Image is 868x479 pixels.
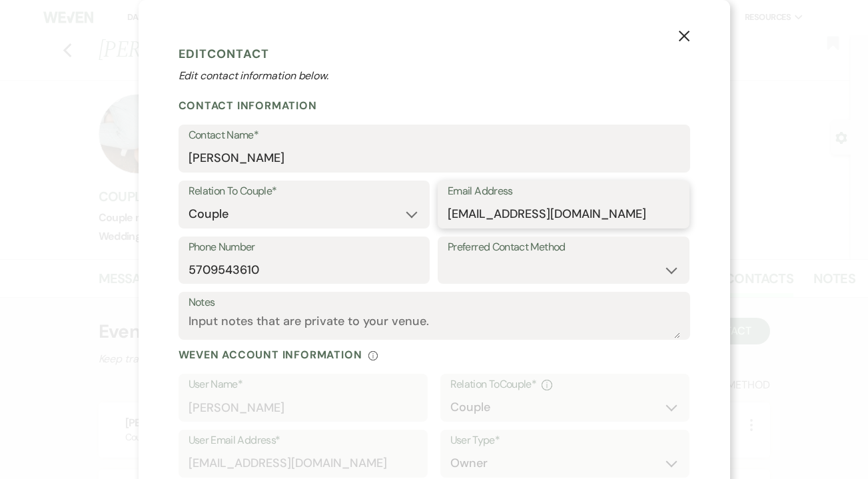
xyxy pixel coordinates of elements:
label: Notes [189,293,680,312]
label: User Email Address* [189,431,418,450]
h2: Contact Information [179,99,690,113]
p: Edit contact information below. [179,68,690,84]
div: Relation To Couple * [450,375,680,394]
div: Weven Account Information [179,348,690,362]
h1: Edit Contact [179,44,690,64]
label: Relation To Couple* [189,182,420,201]
input: First and Last Name [189,145,680,171]
label: Phone Number [189,238,420,257]
label: User Type* [450,431,680,450]
label: Preferred Contact Method [448,238,679,257]
label: Email Address [448,182,679,201]
label: Contact Name* [189,126,680,145]
label: User Name* [189,375,418,394]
